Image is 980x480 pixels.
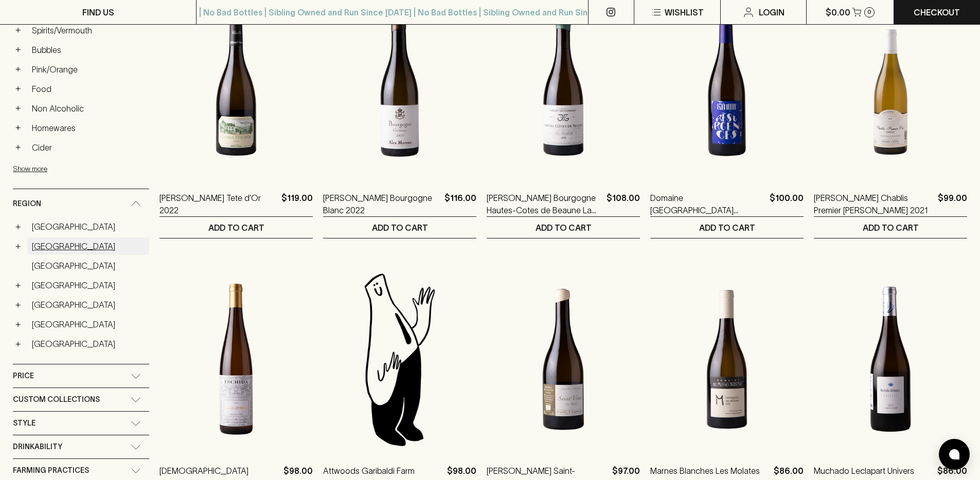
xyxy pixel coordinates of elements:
[487,269,640,449] img: Frantz Chagnoleau Saint-Véran La Roche 2023
[13,197,41,210] span: Region
[159,269,313,449] img: Christian Tschida Himmel auf Erden Grand Cuvée 2023
[27,100,149,117] a: Non Alcoholic
[699,221,755,234] p: ADD TO CART
[13,417,35,430] span: Style
[607,192,640,216] p: $108.00
[27,237,149,255] a: [GEOGRAPHIC_DATA]
[13,300,23,310] button: +
[27,80,149,98] a: Food
[27,218,149,235] a: [GEOGRAPHIC_DATA]
[323,269,476,449] img: Blackhearts & Sparrows Man
[665,6,704,19] p: Wishlist
[650,217,804,238] button: ADD TO CART
[27,22,149,39] a: Spirits/Vermouth
[487,192,602,216] a: [PERSON_NAME] Bourgogne Hautes-Cotes de Beaune La Foulotte Blanc 2020
[13,388,149,411] div: Custom Collections
[27,257,149,274] a: [GEOGRAPHIC_DATA]
[13,103,23,114] button: +
[13,440,62,453] span: Drinkability
[323,192,440,216] a: [PERSON_NAME] Bourgogne Blanc 2022
[13,25,23,35] button: +
[13,319,23,329] button: +
[82,6,114,19] p: FIND US
[323,217,476,238] button: ADD TO CART
[13,464,89,477] span: Farming Practices
[27,296,149,313] a: [GEOGRAPHIC_DATA]
[27,335,149,353] a: [GEOGRAPHIC_DATA]
[372,221,428,234] p: ADD TO CART
[13,45,23,55] button: +
[27,119,149,137] a: Homewares
[814,192,934,216] a: [PERSON_NAME] Chablis Premier [PERSON_NAME] 2021
[13,435,149,458] div: Drinkability
[13,412,149,435] div: Style
[13,84,23,94] button: +
[13,123,23,133] button: +
[13,158,148,179] button: Show more
[13,370,34,382] span: Price
[914,6,960,19] p: Checkout
[759,6,785,19] p: Login
[487,217,640,238] button: ADD TO CART
[814,269,967,449] img: Muchado Leclapart Univers Palomino 2022
[536,221,592,234] p: ADD TO CART
[938,192,967,216] p: $99.00
[13,241,23,251] button: +
[770,192,804,216] p: $100.00
[27,276,149,294] a: [GEOGRAPHIC_DATA]
[27,41,149,59] a: Bubbles
[208,221,264,234] p: ADD TO CART
[13,64,23,75] button: +
[826,6,850,19] p: $0.00
[13,339,23,349] button: +
[863,221,919,234] p: ADD TO CART
[650,269,804,449] img: Marnes Blanches Les Molates Savagnin 2022
[27,61,149,78] a: Pink/Orange
[13,393,100,406] span: Custom Collections
[159,192,277,216] a: [PERSON_NAME] Tete d’Or 2022
[13,364,149,387] div: Price
[650,192,765,216] a: Domaine [GEOGRAPHIC_DATA] Resurgences 2020
[159,217,313,238] button: ADD TO CART
[281,192,313,216] p: $119.00
[13,280,23,290] button: +
[949,449,959,459] img: bubble-icon
[13,221,23,232] button: +
[27,316,149,333] a: [GEOGRAPHIC_DATA]
[867,9,871,15] p: 0
[814,217,967,238] button: ADD TO CART
[444,192,476,216] p: $116.00
[13,189,149,218] div: Region
[13,142,23,153] button: +
[27,139,149,156] a: Cider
